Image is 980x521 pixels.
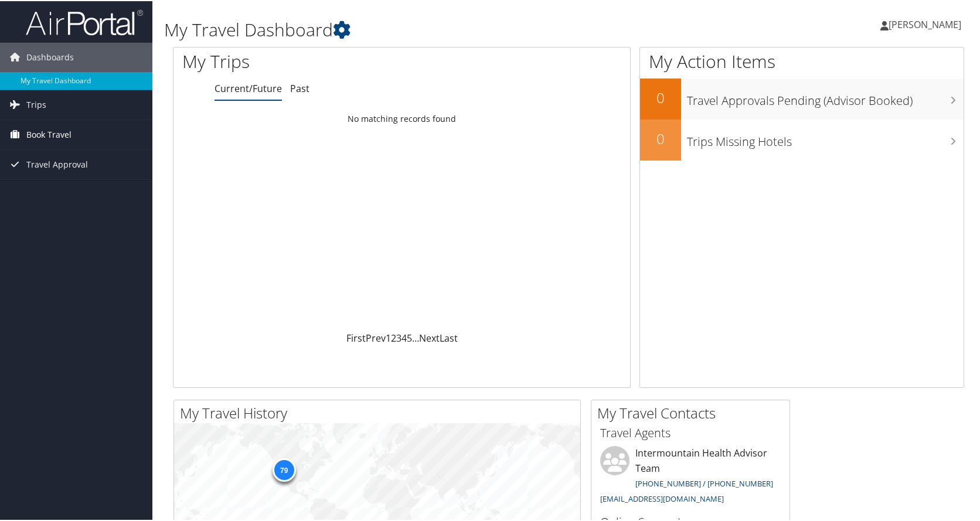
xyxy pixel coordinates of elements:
[687,127,964,149] h3: Trips Missing Hotels
[215,81,282,94] a: Current/Future
[640,128,681,148] h2: 0
[26,89,46,118] span: Trips
[396,331,401,343] a: 3
[640,77,964,118] a: 0Travel Approvals Pending (Advisor Booked)
[386,331,391,343] a: 1
[407,331,412,343] a: 5
[26,149,88,178] span: Travel Approval
[182,48,431,73] h1: My Trips
[419,331,440,343] a: Next
[594,445,787,508] li: Intermountain Health Advisor Team
[366,331,386,343] a: Prev
[26,119,72,148] span: Book Travel
[26,42,74,71] span: Dashboards
[180,402,580,422] h2: My Travel History
[889,17,961,30] span: [PERSON_NAME]
[640,48,964,73] h1: My Action Items
[880,6,973,41] a: [PERSON_NAME]
[597,402,790,422] h2: My Travel Contacts
[391,331,396,343] a: 2
[26,8,143,35] img: airportal-logo.png
[635,477,773,488] a: [PHONE_NUMBER] / [PHONE_NUMBER]
[164,16,703,41] h1: My Travel Dashboard
[290,81,309,94] a: Past
[346,331,366,343] a: First
[687,86,964,108] h3: Travel Approvals Pending (Advisor Booked)
[401,331,407,343] a: 4
[173,107,630,128] td: No matching records found
[600,492,724,503] a: [EMAIL_ADDRESS][DOMAIN_NAME]
[440,331,458,343] a: Last
[640,118,964,159] a: 0Trips Missing Hotels
[412,331,419,343] span: …
[272,457,295,481] div: 79
[600,424,781,440] h3: Travel Agents
[640,87,681,107] h2: 0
